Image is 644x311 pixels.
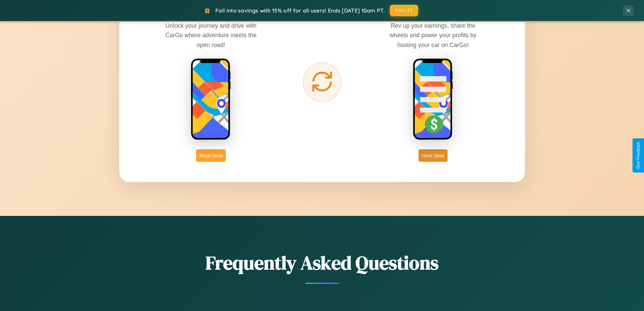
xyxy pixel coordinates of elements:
div: Give Feedback [636,142,641,169]
button: Host Now [419,149,447,162]
p: Rev up your earnings, share the wheels and power your profits by hosting your car on CarGo! [382,21,484,49]
h2: Frequently Asked Questions [119,250,525,276]
img: rent phone [191,58,231,141]
span: Fall into savings with 15% off for all users! Ends [DATE] 10am PT. [215,7,385,14]
button: Book Now [196,149,226,162]
p: Unlock your journey and drive with CarGo where adventure meets the open road! [160,21,262,49]
button: FALL15 [390,5,418,16]
img: host phone [413,58,453,141]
